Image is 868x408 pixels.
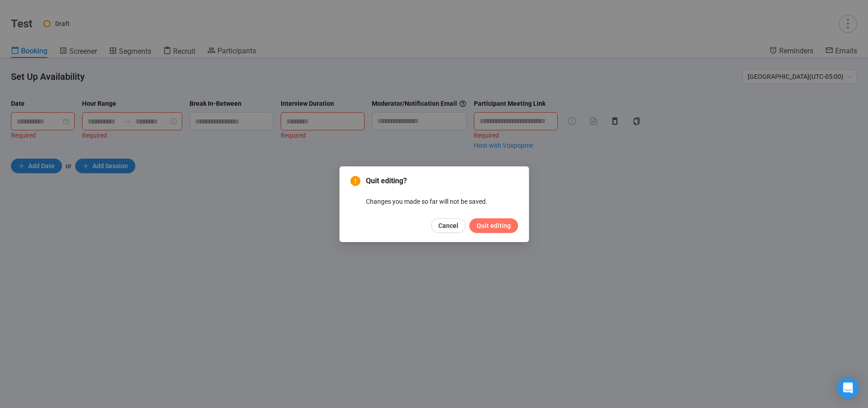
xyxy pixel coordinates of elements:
[477,221,511,231] span: Quit editing
[469,218,518,233] button: Quit editing
[837,377,859,399] div: Open Intercom Messenger
[366,196,518,207] p: Changes you made so far will not be saved.
[350,176,360,186] span: exclamation-circle
[366,176,518,186] span: Quit editing?
[431,218,466,233] button: Cancel
[438,221,458,231] span: Cancel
